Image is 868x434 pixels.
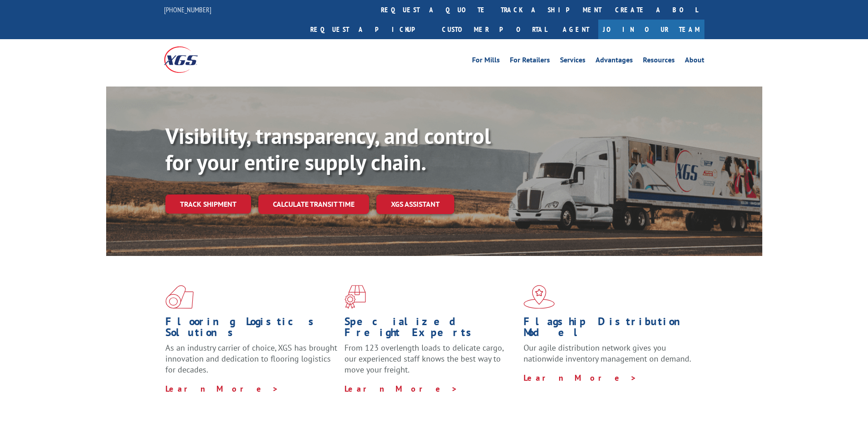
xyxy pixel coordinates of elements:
img: xgs-icon-total-supply-chain-intelligence-red [165,285,194,309]
a: Calculate transit time [258,194,369,214]
a: Customer Portal [435,20,554,39]
p: From 123 overlength loads to delicate cargo, our experienced staff knows the best way to move you... [344,342,517,383]
a: Learn More > [165,383,279,394]
a: For Mills [472,56,500,66]
span: As an industry carrier of choice, XGS has brought innovation and dedication to flooring logistics... [165,342,337,375]
b: Visibility, transparency, and control for your entire supply chain. [165,122,491,176]
a: Track shipment [165,194,251,214]
h1: Specialized Freight Experts [344,316,517,342]
a: Learn More > [524,373,637,383]
a: Advantages [596,56,633,66]
span: Our agile distribution network gives you nationwide inventory management on demand. [524,342,691,364]
a: XGS ASSISTANT [376,194,454,214]
img: xgs-icon-flagship-distribution-model-red [524,285,555,309]
a: Resources [643,56,675,66]
a: Services [560,56,586,66]
a: Join Our Team [598,20,704,39]
h1: Flooring Logistics Solutions [165,316,338,342]
a: Learn More > [344,383,458,394]
a: [PHONE_NUMBER] [164,5,211,14]
h1: Flagship Distribution Model [524,316,696,342]
a: For Retailers [510,56,550,66]
a: About [685,56,704,66]
a: Request a pickup [303,20,435,39]
a: Agent [554,20,598,39]
img: xgs-icon-focused-on-flooring-red [344,285,366,309]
